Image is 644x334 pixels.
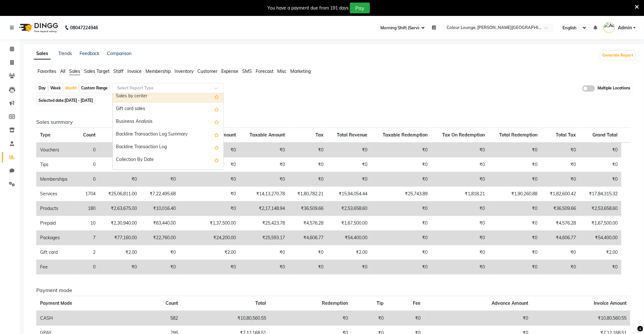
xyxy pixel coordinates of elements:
[541,157,580,172] td: ₹0
[127,68,142,74] span: Invoice
[141,187,180,201] td: ₹7,22,495.68
[289,231,327,245] td: ₹4,606.77
[383,132,428,138] span: Taxable Redemption
[289,143,327,157] td: ₹0
[255,300,266,306] span: Total
[598,85,630,92] span: Multiple Locations
[442,132,485,138] span: Tax On Redemption
[371,201,431,216] td: ₹0
[16,19,60,37] img: logo
[431,187,489,201] td: ₹1,818.21
[221,68,238,74] span: Expense
[191,132,236,138] span: Non-taxable Amount
[594,300,626,306] span: Invoice Amount
[580,216,622,231] td: ₹1,67,500.00
[36,157,76,172] td: Tips
[431,260,489,275] td: ₹0
[431,143,489,157] td: ₹0
[580,157,622,172] td: ₹0
[604,22,615,33] img: Admin
[328,172,371,187] td: ₹0
[214,105,219,113] span: Add this report to Favorites List
[180,231,240,245] td: ₹24,200.00
[431,201,489,216] td: ₹0
[197,68,217,74] span: Customer
[84,68,110,74] span: Sales Target
[277,68,287,74] span: Misc
[70,19,98,37] b: 08047224946
[99,216,141,231] td: ₹2,30,940.00
[113,141,223,154] div: Backline Transaction Log
[36,119,630,125] h6: Sales summary
[580,187,622,201] td: ₹17,84,315.32
[328,245,371,260] td: ₹2.00
[541,143,580,157] td: ₹0
[431,216,489,231] td: ₹0
[76,157,99,172] td: 0
[58,51,72,56] a: Trends
[489,187,541,201] td: ₹1,90,260.88
[371,172,431,187] td: ₹0
[322,300,348,306] span: Redemption
[431,172,489,187] td: ₹0
[99,245,141,260] td: ₹2.00
[541,231,580,245] td: ₹4,606.77
[36,245,76,260] td: Gift card
[76,260,99,275] td: 0
[34,48,51,59] a: Sales
[214,156,219,164] span: Add this report to Favorites List
[99,172,141,187] td: ₹0
[580,172,622,187] td: ₹0
[240,157,289,172] td: ₹0
[289,157,327,172] td: ₹0
[113,68,124,74] span: Staff
[580,201,622,216] td: ₹2,53,658.60
[141,260,180,275] td: ₹0
[250,132,285,138] span: Taxable Amount
[489,157,541,172] td: ₹0
[289,245,327,260] td: ₹0
[141,245,180,260] td: ₹0
[431,245,489,260] td: ₹0
[240,201,289,216] td: ₹2,17,148.94
[180,245,240,260] td: ₹2.00
[580,231,622,245] td: ₹54,400.00
[99,143,141,157] td: ₹0
[60,68,65,74] span: All
[240,187,289,201] td: ₹14,13,270.78
[240,216,289,231] td: ₹25,423.78
[541,201,580,216] td: ₹36,509.66
[289,187,327,201] td: ₹1,80,782.21
[214,118,219,126] span: Add this report to Favorites List
[36,216,76,231] td: Prepaid
[65,98,93,103] span: [DATE] - [DATE]
[141,172,180,187] td: ₹0
[580,260,622,275] td: ₹0
[76,245,99,260] td: 2
[180,172,240,187] td: ₹0
[371,245,431,260] td: ₹0
[489,245,541,260] td: ₹0
[180,216,240,231] td: ₹1,37,500.00
[377,300,384,306] span: Tip
[113,103,223,115] div: Gift card sales
[141,231,180,245] td: ₹22,760.00
[328,216,371,231] td: ₹1,67,500.00
[489,143,541,157] td: ₹0
[371,187,431,201] td: ₹25,743.89
[371,216,431,231] td: ₹0
[112,93,224,170] ng-dropdown-panel: Options list
[371,260,431,275] td: ₹0
[289,172,327,187] td: ₹0
[99,201,141,216] td: ₹2,63,675.00
[38,68,56,74] span: Favorites
[290,68,311,74] span: Marketing
[328,143,371,157] td: ₹0
[99,260,141,275] td: ₹0
[76,216,99,231] td: 10
[350,3,370,13] button: Pay
[214,93,219,100] span: Add this report to Favorites List
[431,231,489,245] td: ₹0
[76,143,99,157] td: 0
[174,68,194,74] span: Inventory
